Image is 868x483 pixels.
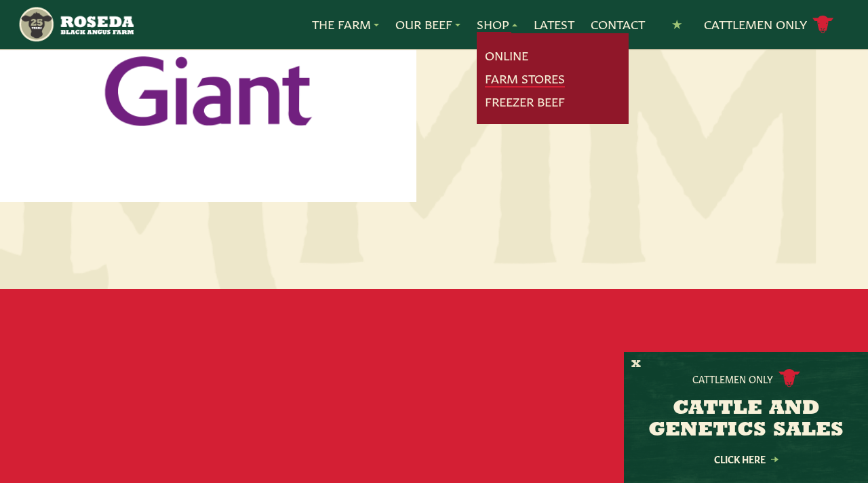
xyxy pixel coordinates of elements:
a: The Farm [312,16,379,33]
img: https://roseda.com/wp-content/uploads/2021/05/roseda-25-header.png [18,5,134,43]
h3: CATTLE AND GENETICS SALES [641,398,851,442]
p: Cattlemen Only [692,372,773,385]
button: X [631,358,641,372]
a: Shop [477,16,517,33]
a: Latest [534,16,574,33]
a: Click Here [685,455,807,463]
a: Contact [591,16,645,33]
img: cattle-icon.svg [778,369,800,387]
a: Our Beef [395,16,460,33]
a: Online [485,47,528,64]
a: Freezer Beef [485,93,565,111]
a: Cattlemen Only [704,13,834,37]
a: Farm Stores [485,70,565,88]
